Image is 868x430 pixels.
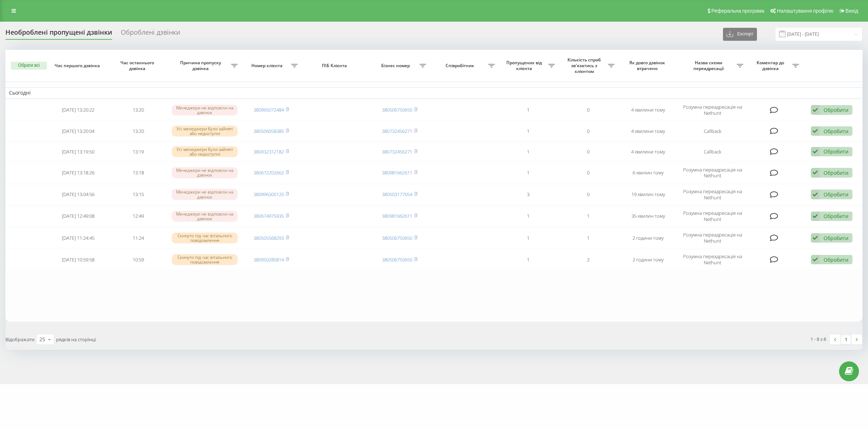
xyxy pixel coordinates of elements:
td: 13:15 [108,184,168,205]
td: 1 [558,206,618,226]
td: 0 [558,184,618,205]
td: 2 [558,249,618,270]
span: Бізнес номер [373,63,420,69]
td: 1 [498,206,558,226]
td: Сьогодні [5,87,863,98]
td: Розумна переадресація на Nethunt [678,184,747,205]
div: Менеджери не відповіли на дзвінок [172,211,237,222]
td: Callback [678,142,747,161]
td: 4 хвилини тому [618,142,678,161]
td: 0 [558,100,618,120]
a: 380732456271 [382,148,412,155]
td: [DATE] 13:04:56 [48,184,109,205]
td: 35 хвилин тому [618,206,678,226]
td: 2 години тому [618,249,678,270]
span: Реферальна програма [711,8,765,14]
div: 1 - 8 з 8 [810,335,826,343]
span: Номер клієнта [245,63,291,69]
span: Налаштування профілю [777,8,833,14]
td: 1 [498,142,558,161]
span: ПІБ Клієнта [308,63,363,69]
a: 380950285814 [254,256,284,263]
div: Менеджери не відповіли на дзвінок [172,105,237,116]
div: Скинуто під час вітального повідомлення [172,233,237,243]
td: 13:19 [108,142,168,161]
a: 380996300120 [254,191,284,197]
td: 13:20 [108,122,168,141]
span: Причина пропуску дзвінка [172,60,231,71]
a: 380672202662 [254,169,284,176]
div: Оброблені дзвінки [121,29,180,40]
a: 380732456271 [382,128,412,134]
td: 19 хвилин тому [618,184,678,205]
button: Обрати всі [11,62,47,70]
span: Відображати [5,336,34,343]
td: Розумна переадресація на Nethunt [678,228,747,248]
td: 1 [498,228,558,248]
div: Обробити [824,213,848,220]
div: Обробити [824,235,848,242]
span: Пропущених від клієнта [502,60,548,71]
td: 0 [558,162,618,183]
span: Час першого дзвінка [55,63,102,69]
div: Обробити [824,148,848,155]
td: [DATE] 13:20:04 [48,122,109,141]
div: Усі менеджери були зайняті або недоступні [172,146,237,157]
button: Експорт [723,28,757,41]
td: [DATE] 10:59:58 [48,249,109,270]
span: Кількість спроб зв'язатись з клієнтом [562,57,608,74]
td: 11:24 [108,228,168,248]
a: 380505568293 [254,235,284,241]
a: 380503177054 [382,191,412,197]
td: [DATE] 11:24:45 [48,228,109,248]
span: Співробітник [433,63,488,69]
td: Розумна переадресація на Nethunt [678,249,747,270]
td: [DATE] 12:49:08 [48,206,109,226]
div: Обробити [824,169,848,176]
a: 380506750650 [382,235,412,241]
td: 1 [498,122,558,141]
span: Як довго дзвінок втрачено [625,60,672,71]
td: [DATE] 13:18:26 [48,162,109,183]
td: 0 [558,142,618,161]
a: 380506750650 [382,107,412,113]
td: 2 години тому [618,228,678,248]
td: 13:20 [108,100,168,120]
span: Коментар до дзвінка [750,60,792,71]
a: 380506750650 [382,256,412,263]
td: 4 хвилини тому [618,122,678,141]
td: Розумна переадресація на Nethunt [678,100,747,120]
a: 380981662611 [382,213,412,219]
td: [DATE] 13:20:22 [48,100,109,120]
div: Обробити [824,191,848,198]
td: 1 [498,249,558,270]
div: 25 [39,336,45,343]
td: 1 [498,100,558,120]
a: 380965072484 [254,107,284,113]
span: Вихід [846,8,858,14]
td: 0 [558,122,618,141]
div: Обробити [824,107,848,113]
div: Менеджери не відповіли на дзвінок [172,189,237,200]
td: [DATE] 13:19:50 [48,142,109,161]
td: 6 хвилин тому [618,162,678,183]
span: Назва схеми переадресації [682,60,737,71]
a: 380506058385 [254,128,284,134]
div: Усі менеджери були зайняті або недоступні [172,126,237,136]
td: 12:49 [108,206,168,226]
td: Розумна переадресація на Nethunt [678,206,747,226]
a: 1 [841,334,851,344]
div: Необроблені пропущені дзвінки [5,29,112,40]
td: Розумна переадресація на Nethunt [678,162,747,183]
div: Обробити [824,256,848,263]
td: 13:18 [108,162,168,183]
td: 10:59 [108,249,168,270]
td: 4 хвилини тому [618,100,678,120]
td: 3 [498,184,558,205]
span: Час останнього дзвінка [115,60,162,71]
a: 380981662611 [382,169,412,176]
span: рядків на сторінці [56,336,96,343]
td: Callback [678,122,747,141]
td: 1 [558,228,618,248]
div: Обробити [824,128,848,135]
